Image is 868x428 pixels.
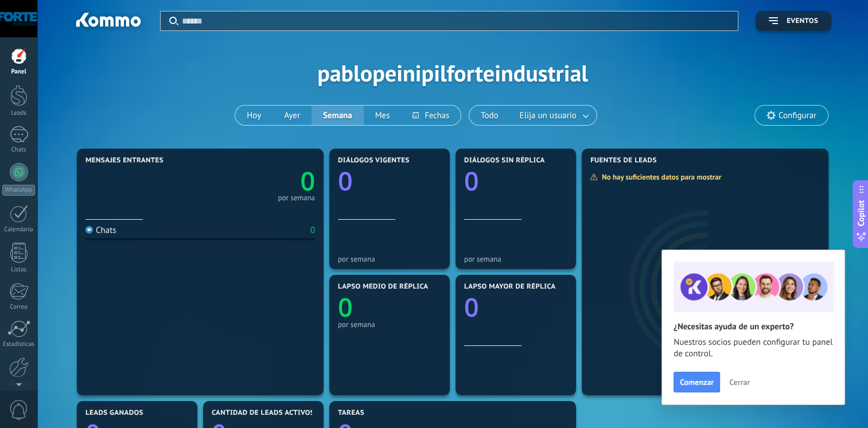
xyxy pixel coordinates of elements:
[724,373,755,391] button: Cerrar
[2,185,35,196] div: WhatsApp
[464,157,545,165] span: Diálogos sin réplica
[85,225,116,236] div: Chats
[338,320,441,329] div: por semana
[674,337,833,360] span: Nuestros socios pueden configurar tu panel de control.
[510,106,597,125] button: Elija un usuario
[364,106,402,125] button: Mes
[85,157,164,165] span: Mensajes entrantes
[338,164,353,199] text: 0
[469,106,510,125] button: Todo
[85,409,143,417] span: Leads ganados
[300,164,315,199] text: 0
[338,290,353,325] text: 0
[2,110,36,117] div: Leads
[2,226,36,234] div: Calendario
[2,146,36,154] div: Chats
[2,341,36,348] div: Estadísticas
[312,106,364,125] button: Semana
[273,106,312,125] button: Ayer
[674,321,833,332] h2: ¿Necesitas ayuda de un experto?
[85,226,93,234] img: Chats
[338,157,410,165] span: Diálogos vigentes
[729,378,750,386] span: Cerrar
[2,304,36,311] div: Correo
[2,68,36,76] div: Panel
[200,164,315,199] a: 0
[310,225,315,236] div: 0
[338,283,429,291] span: Lapso medio de réplica
[464,290,479,325] text: 0
[2,266,36,274] div: Listas
[855,200,867,227] span: Copilot
[278,195,315,201] div: por semana
[590,172,729,182] div: No hay suficientes datos para mostrar
[787,17,818,25] span: Eventos
[338,409,364,417] span: Tareas
[464,283,555,291] span: Lapso mayor de réplica
[464,164,479,199] text: 0
[401,106,460,125] button: Fechas
[590,157,657,165] span: Fuentes de leads
[235,106,273,125] button: Hoy
[680,378,714,386] span: Comenzar
[674,372,720,392] button: Comenzar
[212,409,314,417] span: Cantidad de leads activos
[464,255,567,263] div: por semana
[517,108,579,123] span: Elija un usuario
[779,111,816,120] span: Configurar
[756,11,831,31] button: Eventos
[338,255,441,263] div: por semana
